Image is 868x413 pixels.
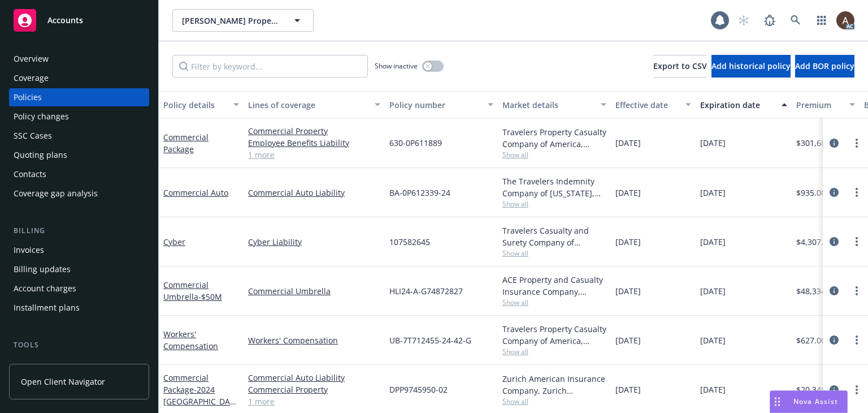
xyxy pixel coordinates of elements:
div: Policy details [163,99,227,111]
span: $627.00 [796,334,826,346]
span: [DATE] [615,187,641,199]
div: SSC Cases [14,127,52,145]
a: more [850,284,863,298]
span: [DATE] [615,334,641,346]
span: [DATE] [700,285,726,297]
button: Nova Assist [770,390,848,413]
div: Expiration date [700,99,775,111]
button: Add historical policy [711,55,791,78]
a: Quoting plans [9,146,149,164]
a: Policies [9,88,149,106]
div: Policy number [389,99,481,111]
a: more [850,136,863,150]
span: 630-0P611889 [389,137,442,149]
a: Commercial Property [248,384,380,395]
a: Report a Bug [758,9,781,32]
a: Employee Benefits Liability [248,137,380,149]
span: Show all [502,298,606,307]
div: Market details [502,99,594,111]
a: Cyber [163,236,185,247]
a: Installment plans [9,299,149,317]
span: Show all [502,397,606,406]
span: Add BOR policy [795,61,854,71]
div: Installment plans [14,299,80,317]
button: Expiration date [696,91,792,118]
a: Search [784,9,807,32]
a: circleInformation [827,333,841,347]
a: more [850,235,863,248]
div: Premium [796,99,843,111]
span: $48,334.00 [796,285,837,297]
a: Commercial Auto [163,187,228,198]
div: Coverage gap analysis [14,184,98,203]
button: Policy details [159,91,244,118]
span: [DATE] [700,187,726,199]
span: Show all [502,347,606,356]
div: Policies [14,88,42,106]
div: Travelers Property Casualty Company of America, Travelers Insurance [502,323,606,347]
a: Accounts [9,5,149,36]
a: Commercial Auto Liability [248,187,380,199]
div: Zurich American Insurance Company, Zurich Insurance Group, Distinguished Programs Group, LLC [502,373,606,397]
div: Travelers Casualty and Surety Company of America, Travelers Insurance [502,225,606,248]
a: Commercial Umbrella [248,285,380,297]
button: Lines of coverage [244,91,385,118]
div: Travelers Property Casualty Company of America, Travelers Insurance [502,126,606,150]
a: circleInformation [827,284,841,298]
div: Coverage [14,69,49,87]
a: Contacts [9,165,149,183]
span: Show all [502,150,606,160]
div: Billing updates [14,260,71,278]
img: photo [836,11,854,29]
span: UB-7T712455-24-42-G [389,334,471,346]
span: [DATE] [700,384,726,395]
span: [DATE] [700,137,726,149]
button: Market details [498,91,611,118]
span: $20,345.26 [796,384,837,395]
span: [DATE] [700,334,726,346]
a: Start snowing [732,9,755,32]
a: circleInformation [827,235,841,248]
span: Export to CSV [653,61,707,71]
a: circleInformation [827,136,841,150]
a: Coverage [9,69,149,87]
span: [DATE] [615,236,641,248]
div: The Travelers Indemnity Company of [US_STATE], Travelers Insurance [502,175,606,199]
span: 107582645 [389,236,430,248]
span: [DATE] [615,384,641,395]
a: Workers' Compensation [163,329,218,351]
div: Account charges [14,279,76,298]
span: - $50M [198,291,222,302]
a: Coverage gap analysis [9,184,149,203]
a: circleInformation [827,186,841,199]
a: more [850,333,863,347]
a: SSC Cases [9,127,149,145]
span: [DATE] [700,236,726,248]
div: Tools [9,339,149,351]
a: Commercial Package [163,132,209,154]
a: Switch app [810,9,833,32]
a: Overview [9,50,149,68]
span: Show all [502,199,606,209]
span: Show inactive [375,61,418,71]
div: Effective date [615,99,679,111]
button: Export to CSV [653,55,707,78]
div: ACE Property and Casualty Insurance Company, Chubb Group, Distinguished Programs Group, LLC [502,274,606,298]
span: [DATE] [615,137,641,149]
a: more [850,186,863,199]
a: circleInformation [827,383,841,397]
a: Commercial Umbrella [163,279,222,302]
a: Cyber Liability [248,236,380,248]
div: Drag to move [770,391,784,412]
span: DPP9745950-02 [389,384,448,395]
span: $301,688.00 [796,137,841,149]
a: Billing updates [9,260,149,278]
a: more [850,383,863,397]
a: Commercial Auto Liability [248,372,380,384]
a: Commercial Property [248,125,380,137]
a: 1 more [248,149,380,161]
button: [PERSON_NAME] Property Ventures, LLC [172,9,314,32]
span: [PERSON_NAME] Property Ventures, LLC [182,15,280,27]
span: Add historical policy [711,61,791,71]
button: Add BOR policy [795,55,854,78]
